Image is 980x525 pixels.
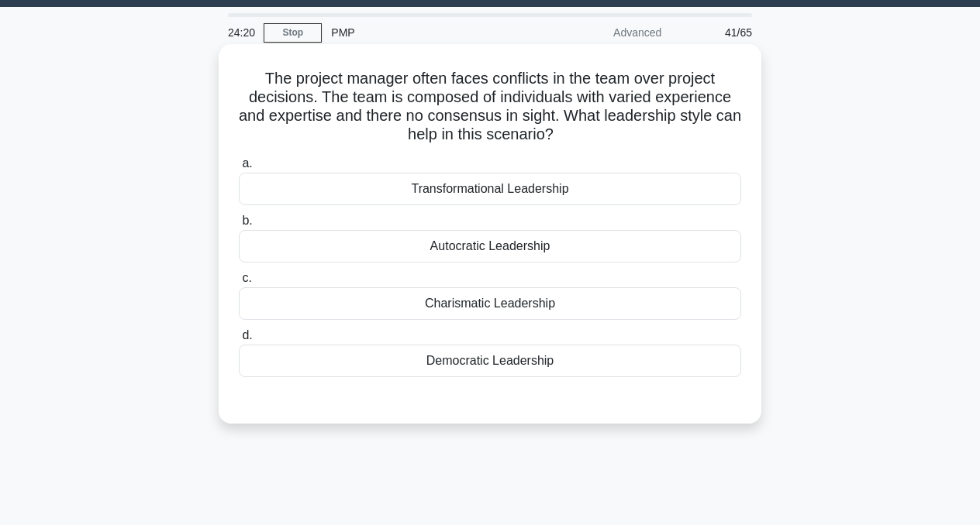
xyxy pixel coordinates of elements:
h5: The project manager often faces conflicts in the team over project decisions. The team is compose... [237,69,743,145]
div: 41/65 [671,17,761,48]
div: 24:20 [219,17,264,48]
span: a. [242,156,252,170]
div: Transformational Leadership [239,173,741,205]
div: Autocratic Leadership [239,230,741,262]
span: d. [242,328,252,341]
a: Stop [264,23,322,43]
div: Advanced [535,17,671,48]
div: Democratic Leadership [239,345,741,377]
div: Charismatic Leadership [239,287,741,320]
span: b. [242,214,252,227]
span: c. [242,271,251,284]
div: PMP [322,17,535,48]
